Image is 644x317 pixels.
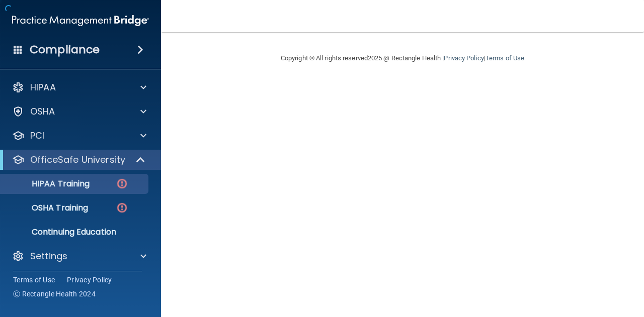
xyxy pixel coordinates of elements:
img: danger-circle.6113f641.png [116,177,128,190]
a: Terms of Use [13,275,55,285]
a: HIPAA [12,81,146,93]
p: HIPAA [30,81,56,93]
a: Privacy Policy [67,275,112,285]
p: OfficeSafe University [30,154,125,166]
div: Copyright © All rights reserved 2025 @ Rectangle Health | | [219,42,586,74]
p: Continuing Education [7,227,144,237]
a: OfficeSafe University [12,154,146,166]
p: PCI [30,130,44,142]
p: OSHA Training [7,203,88,213]
p: HIPAA Training [7,179,90,189]
span: Ⓒ Rectangle Health 2024 [13,289,96,299]
img: PMB logo [12,11,149,31]
a: Privacy Policy [444,54,484,62]
p: OSHA [30,105,55,118]
p: Settings [30,250,67,262]
h4: Compliance [30,43,100,57]
a: OSHA [12,105,146,118]
a: Settings [12,250,146,262]
a: PCI [12,130,146,142]
a: Terms of Use [486,54,524,62]
img: danger-circle.6113f641.png [116,201,128,214]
